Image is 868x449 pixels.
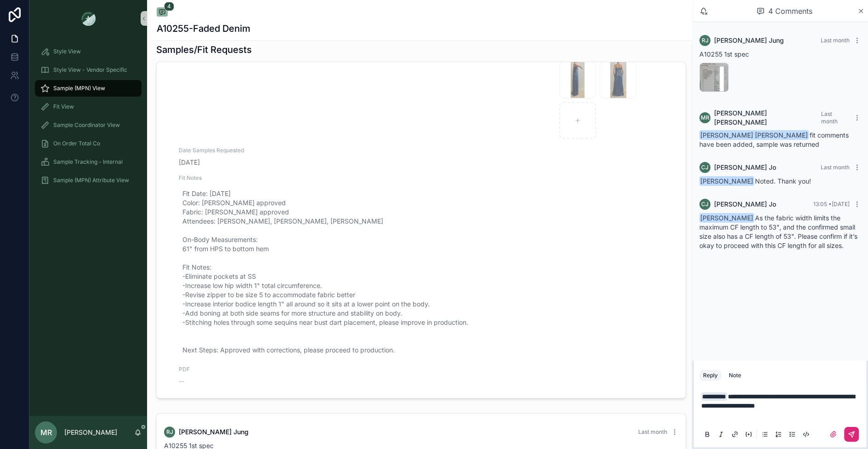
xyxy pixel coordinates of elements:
[35,80,142,97] a: Sample (MPN) View
[701,114,709,121] span: MR
[699,370,721,381] button: Reply
[179,377,184,386] span: --
[35,43,142,60] a: Style View
[179,366,295,373] span: PDF
[699,213,754,223] span: [PERSON_NAME]
[35,98,142,115] a: Fit View
[53,158,123,166] span: Sample Tracking - Internal
[813,201,850,207] span: 13:05 • [DATE]
[699,130,809,140] span: [PERSON_NAME] [PERSON_NAME]
[821,164,850,171] span: Last month
[699,176,754,186] span: [PERSON_NAME]
[714,163,776,172] span: [PERSON_NAME] Jo
[714,36,784,45] span: [PERSON_NAME] Jung
[35,135,142,152] a: On Order Total Co
[53,48,81,55] span: Style View
[701,201,709,208] span: CJ
[179,174,675,182] span: Fit Notes
[702,37,709,44] span: RJ
[179,427,249,437] span: [PERSON_NAME] Jung
[638,428,667,435] span: Last month
[821,37,850,44] span: Last month
[179,158,295,167] span: [DATE]
[53,103,74,110] span: Fit View
[29,37,147,201] div: scrollable content
[53,140,100,147] span: On Order Total Co
[699,177,811,185] span: Noted. Thank you!
[821,110,837,125] span: Last month
[35,62,142,78] a: Style View - Vendor Specific
[64,428,117,437] p: [PERSON_NAME]
[35,172,142,189] a: Sample (MPN) Attribute View
[699,214,857,249] span: As the fabric width limits the maximum CF length to 53", and the confirmed small size also has a ...
[714,109,821,127] span: [PERSON_NAME] [PERSON_NAME]
[53,121,120,129] span: Sample Coordinator View
[166,428,173,436] span: RJ
[179,147,295,154] span: Date Samples Requested
[53,85,105,92] span: Sample (MPN) View
[768,6,812,17] span: 4 Comments
[40,427,52,438] span: MR
[156,43,252,56] h1: Samples/Fit Requests
[699,131,849,148] span: fit comments have been added, sample was returned
[35,154,142,170] a: Sample Tracking - Internal
[714,200,776,209] span: [PERSON_NAME] Jo
[699,50,749,58] span: A10255 1st spec
[157,22,250,35] h1: A10255-Faded Denim
[35,117,142,133] a: Sample Coordinator View
[53,177,129,184] span: Sample (MPN) Attribute View
[725,370,745,381] button: Note
[157,7,168,18] button: 4
[701,164,709,171] span: CJ
[81,11,96,26] img: App logo
[182,189,671,355] span: Fit Date: [DATE] Color: [PERSON_NAME] approved Fabric: [PERSON_NAME] approved Attendees: [PERSON_...
[164,2,174,11] span: 4
[729,372,741,379] div: Note
[53,66,127,74] span: Style View - Vendor Specific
